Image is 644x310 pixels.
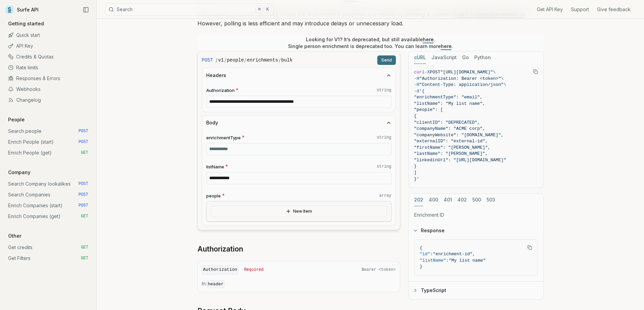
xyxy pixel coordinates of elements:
span: "[URL][DOMAIN_NAME]" [440,70,493,75]
kbd: ⌘ [256,6,263,13]
span: "externalID": "external-id", [414,139,488,144]
span: / [244,57,246,64]
span: "My list name" [449,258,485,263]
a: Rate limits [5,62,91,73]
code: string [377,135,391,140]
span: "linkedinUrl": "[URL][DOMAIN_NAME]" [414,158,506,163]
button: 503 [486,194,495,206]
span: / [279,57,281,64]
a: Webhooks [5,84,91,95]
p: Looking for V1? It’s deprecated, but still available . Single person enrichment is deprecated too... [288,36,453,50]
p: Enrichment ID [414,212,538,218]
span: Required [244,267,264,272]
span: , [473,252,475,257]
span: -X [425,70,430,75]
a: API Key [5,41,91,51]
span: POST [78,181,88,187]
a: Quick start [5,30,91,41]
code: array [379,193,391,198]
span: : [446,258,449,263]
a: Surfe API [5,5,39,15]
span: POST [78,139,88,145]
span: \ [493,70,496,75]
button: 401 [444,194,452,206]
a: Search Companies POST [5,189,91,200]
a: Search people POST [5,126,91,137]
p: In: [202,280,396,288]
a: Enrich People (get) GET [5,147,91,158]
span: "companyName": "ACME corp", [414,126,485,131]
a: Give feedback [597,6,630,13]
span: -d [414,89,420,94]
span: \ [504,82,506,87]
span: \ [501,76,504,81]
span: enrichmentType [206,135,241,141]
a: Authorization [197,244,243,254]
code: people [227,57,244,64]
div: Response [409,239,543,281]
button: Search⌘K [105,3,274,16]
button: 202 [414,194,423,206]
code: string [377,88,391,93]
span: } [414,164,417,169]
span: GET [81,245,88,250]
button: Headers [202,68,396,83]
span: "clientID": "DEPRECATED", [414,120,480,125]
span: "firstName": "[PERSON_NAME]", [414,145,491,150]
span: -H [414,82,420,87]
button: Copy Text [530,67,541,77]
button: Copy Text [525,242,535,253]
span: "people": [ [414,107,443,112]
span: POST [78,203,88,208]
span: POST [202,57,213,64]
span: "enrichment-id" [433,252,473,257]
span: POST [78,128,88,134]
p: Company [5,169,33,176]
a: Enrich Companies (get) GET [5,211,91,222]
span: { [414,114,417,119]
span: }' [414,176,420,182]
span: curl [414,70,425,75]
span: GET [81,214,88,219]
span: "Content-Type: application/json" [419,82,504,87]
code: v1 [218,57,224,64]
code: header [207,280,225,288]
a: Enrich People (start) POST [5,137,91,147]
span: / [216,57,217,64]
button: Go [462,51,469,64]
span: ] [414,170,417,175]
a: here [423,37,434,42]
a: Get Filters GET [5,253,91,264]
a: Enrich Companies (start) POST [5,200,91,211]
code: bulk [281,57,293,64]
a: Responses & Errors [5,73,91,84]
span: / [224,57,226,64]
span: GET [81,256,88,261]
a: Support [571,6,589,13]
span: POST [430,70,440,75]
span: "companyWebsite": "[DOMAIN_NAME]", [414,133,504,138]
a: here [441,43,452,49]
p: Getting started [5,20,47,27]
button: cURL [414,51,426,64]
code: enrichments [247,57,278,64]
button: Response [409,222,543,239]
span: GET [81,150,88,156]
a: Changelog [5,95,91,105]
button: New Item [211,206,387,217]
a: Get credits GET [5,242,91,253]
span: { [420,245,423,251]
span: -H [414,76,420,81]
button: Send [377,55,396,65]
code: Authorization [202,265,239,275]
a: Credits & Quotas [5,51,91,62]
a: Search Company lookalikes POST [5,178,91,189]
span: : [430,252,433,257]
span: people [206,193,221,199]
kbd: K [264,6,271,13]
span: "listName" [420,258,446,263]
span: "id" [420,252,430,257]
span: Bearer <token> [362,267,396,272]
span: listName [206,164,224,170]
button: Python [474,51,491,64]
